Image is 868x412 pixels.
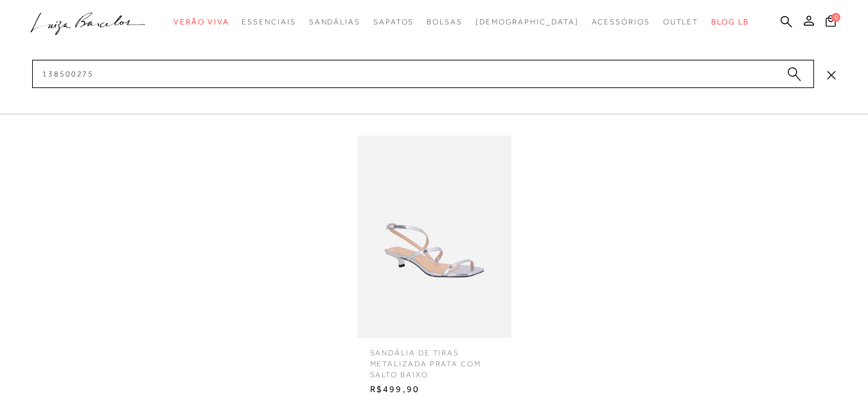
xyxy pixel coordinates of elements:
span: Acessórios [592,17,650,26]
span: Sandálias [309,17,360,26]
span: Sapatos [373,17,414,26]
a: noSubCategoriesText [475,10,579,34]
a: categoryNavScreenReaderText [173,10,229,34]
a: BLOG LB [711,10,748,34]
a: categoryNavScreenReaderText [309,10,360,34]
a: categoryNavScreenReaderText [427,10,463,34]
input: Buscar. [32,60,814,88]
span: Outlet [663,17,699,26]
span: R$499,90 [360,380,508,399]
button: 0 [822,14,840,31]
span: BLOG LB [711,17,748,26]
img: SANDÁLIA DE TIRAS METALIZADA PRATA COM SALTO BAIXO [357,136,511,338]
span: Bolsas [427,17,463,26]
span: 0 [831,13,840,22]
span: SANDÁLIA DE TIRAS METALIZADA PRATA COM SALTO BAIXO [360,338,508,380]
span: Verão Viva [173,17,229,26]
span: [DEMOGRAPHIC_DATA] [475,17,579,26]
a: categoryNavScreenReaderText [373,10,414,34]
a: categoryNavScreenReaderText [242,10,296,34]
span: Essenciais [242,17,296,26]
a: SANDÁLIA DE TIRAS METALIZADA PRATA COM SALTO BAIXO SANDÁLIA DE TIRAS METALIZADA PRATA COM SALTO B... [354,136,515,399]
a: categoryNavScreenReaderText [663,10,699,34]
a: categoryNavScreenReaderText [592,10,650,34]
